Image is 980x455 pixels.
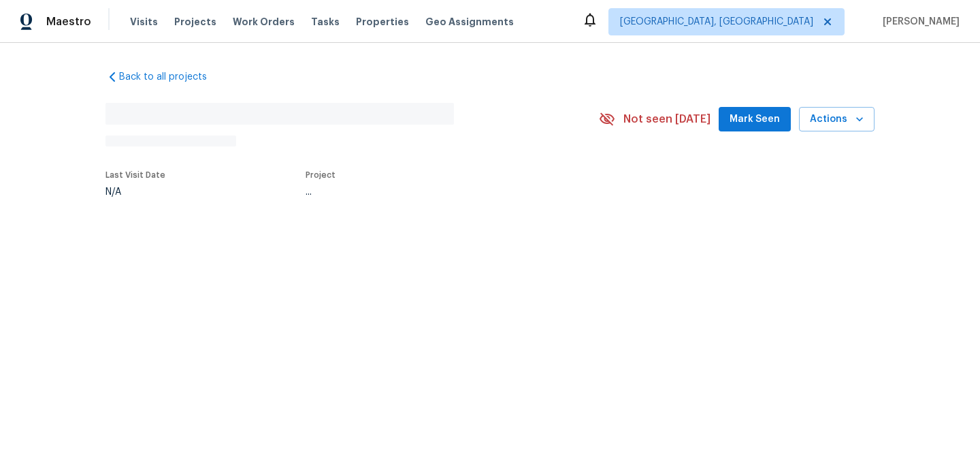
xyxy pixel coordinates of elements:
span: Projects [174,15,216,29]
span: Last Visit Date [105,171,165,179]
div: N/A [105,187,165,197]
span: [GEOGRAPHIC_DATA], [GEOGRAPHIC_DATA] [620,15,813,29]
span: [PERSON_NAME] [877,15,960,29]
span: Visits [130,15,158,29]
span: Tasks [311,17,340,27]
span: Maestro [46,15,91,29]
a: Back to all projects [105,70,236,84]
span: Geo Assignments [425,15,514,29]
button: Actions [799,107,875,132]
span: Not seen [DATE] [623,112,710,126]
span: Properties [356,15,409,29]
div: ... [306,187,567,197]
span: Work Orders [233,15,295,29]
span: Actions [810,111,864,128]
span: Project [306,171,336,179]
button: Mark Seen [719,107,791,132]
span: Mark Seen [730,111,780,128]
